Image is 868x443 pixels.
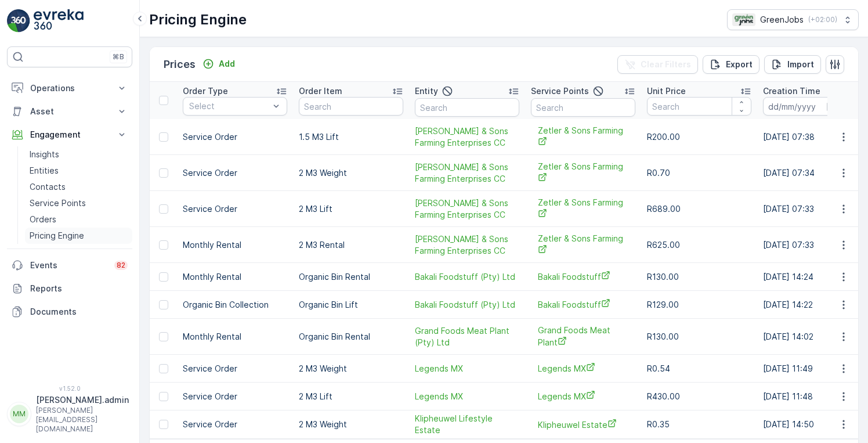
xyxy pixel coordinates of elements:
[25,195,132,211] a: Service Points
[538,419,628,431] a: Klipheuwel Estate
[183,131,287,143] p: Service Order
[647,168,670,178] span: R0.70
[7,123,132,146] button: Engagement
[647,419,670,429] span: R0.35
[415,125,519,149] span: [PERSON_NAME] & Sons Farming Enterprises CC
[647,363,670,373] span: R0.54
[617,55,698,74] button: Clear Filters
[10,405,28,423] div: MM
[538,125,628,149] span: Zetler & Sons Farming
[183,391,287,402] p: Service Order
[647,272,679,282] span: R130.00
[299,419,403,430] p: 2 M3 Weight
[415,363,519,374] a: Legends MX
[415,197,519,221] span: [PERSON_NAME] & Sons Farming Enterprises CC
[764,55,821,74] button: Import
[299,271,403,283] p: Organic Bin Rental
[198,57,240,71] button: Add
[149,10,247,29] p: Pricing Engine
[183,167,287,179] p: Service Order
[164,56,196,73] p: Prices
[415,233,519,257] a: S. Zetler & Sons Farming Enterprises CC
[7,394,132,434] button: MM[PERSON_NAME].admin[PERSON_NAME][EMAIL_ADDRESS][DOMAIN_NAME]
[647,85,686,97] p: Unit Price
[647,391,680,401] span: R430.00
[159,168,168,178] div: Toggle Row Selected
[30,283,128,294] p: Reports
[299,331,403,343] p: Organic Bin Rental
[415,299,519,311] a: Bakali Foodstuff (Pty) Ltd
[538,390,628,402] a: Legends MX
[183,419,287,430] p: Service Order
[7,100,132,123] button: Asset
[30,165,59,177] p: Entities
[25,179,132,195] a: Contacts
[159,204,168,214] div: Toggle Row Selected
[36,406,129,434] p: [PERSON_NAME][EMAIL_ADDRESS][DOMAIN_NAME]
[299,131,403,143] p: 1.5 M3 Lift
[647,204,681,214] span: R689.00
[415,125,519,149] a: S. Zetler & Sons Farming Enterprises CC
[7,9,30,33] img: logo
[183,239,287,251] p: Monthly Rental
[415,325,519,348] span: Grand Foods Meat Plant (Pty) Ltd
[30,149,59,160] p: Insights
[299,391,403,402] p: 2 M3 Lift
[30,230,84,242] p: Pricing Engine
[30,306,128,318] p: Documents
[159,240,168,250] div: Toggle Row Selected
[415,391,519,402] a: Legends MX
[7,385,132,392] span: v 1.52.0
[299,363,403,374] p: 2 M3 Weight
[787,59,814,70] p: Import
[538,298,628,311] span: Bakali Foodstuff
[415,161,519,185] span: [PERSON_NAME] & Sons Farming Enterprises CC
[415,197,519,221] a: S. Zetler & Sons Farming Enterprises CC
[117,261,125,270] p: 82
[113,52,124,62] p: ⌘B
[299,85,342,97] p: Order Item
[183,299,287,311] p: Organic Bin Collection
[641,59,691,70] p: Clear Filters
[538,271,628,283] a: Bakali Foodstuff
[415,413,519,436] span: Klipheuwel Lifestyle Estate
[647,132,680,142] span: R200.00
[299,203,403,215] p: 2 M3 Lift
[538,362,628,374] a: Legends MX
[763,85,820,97] p: Creation Time
[189,100,269,112] p: Select
[415,271,519,283] a: Bakali Foodstuff (Pty) Ltd
[647,300,679,309] span: R129.00
[25,146,132,163] a: Insights
[726,59,753,70] p: Export
[183,85,228,97] p: Order Type
[159,420,168,429] div: Toggle Row Selected
[159,300,168,309] div: Toggle Row Selected
[538,161,628,185] a: Zetler & Sons Farming
[183,271,287,283] p: Monthly Rental
[703,55,759,74] button: Export
[7,254,132,277] a: Events82
[183,331,287,343] p: Monthly Rental
[25,163,132,179] a: Entities
[159,392,168,401] div: Toggle Row Selected
[30,214,56,225] p: Orders
[538,233,628,257] span: Zetler & Sons Farming
[538,325,628,348] span: Grand Foods Meat Plant
[7,277,132,300] a: Reports
[299,97,403,116] input: Search
[159,132,168,142] div: Toggle Row Selected
[415,161,519,185] a: S. Zetler & Sons Farming Enterprises CC
[727,9,859,30] button: GreenJobs(+02:00)
[30,181,66,193] p: Contacts
[647,332,679,341] span: R130.00
[531,85,589,97] p: Service Points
